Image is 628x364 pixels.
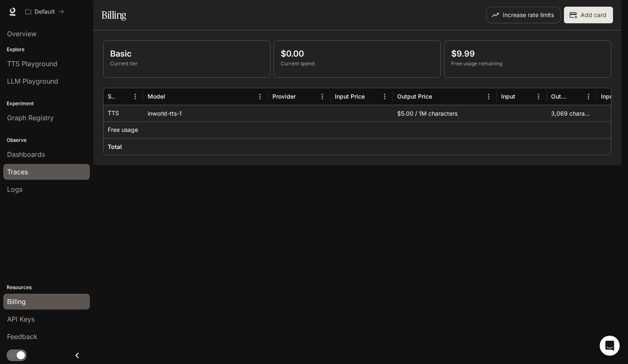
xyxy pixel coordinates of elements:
button: Menu [532,90,545,103]
button: Menu [378,90,391,103]
div: Model [148,93,165,100]
button: Menu [582,90,595,103]
button: Increase rate limits [486,7,561,23]
p: Current tier [110,60,263,67]
p: $0.00 [281,47,434,60]
div: 3,069 characters [547,105,597,121]
button: Menu [316,90,329,103]
div: Input Price [335,93,365,100]
div: inworld-tts-1 [143,105,268,121]
button: Sort [166,90,178,103]
p: Free usage [108,126,138,134]
button: Sort [516,90,529,103]
p: Free usage remaining [451,60,604,67]
p: Current spend [281,60,434,67]
button: Sort [433,90,445,103]
div: Input [501,93,515,100]
div: Output Price [397,93,432,100]
button: Sort [116,90,129,103]
h1: Billing [101,7,126,23]
div: Output [551,93,569,100]
h6: Total [108,143,122,151]
button: All workspaces [22,3,68,20]
div: Service [108,93,116,100]
button: Sort [297,90,309,103]
button: Sort [570,90,582,103]
button: Sort [366,90,378,103]
button: Menu [254,90,266,103]
p: TTS [108,109,119,117]
div: $5.00 / 1M characters [393,105,497,121]
p: Basic [110,47,263,60]
div: Provider [272,93,296,100]
div: Open Intercom Messenger [600,336,620,356]
p: $9.99 [451,47,604,60]
button: Menu [129,90,141,103]
button: Menu [482,90,495,103]
p: Default [35,8,55,15]
button: Add card [564,7,613,23]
